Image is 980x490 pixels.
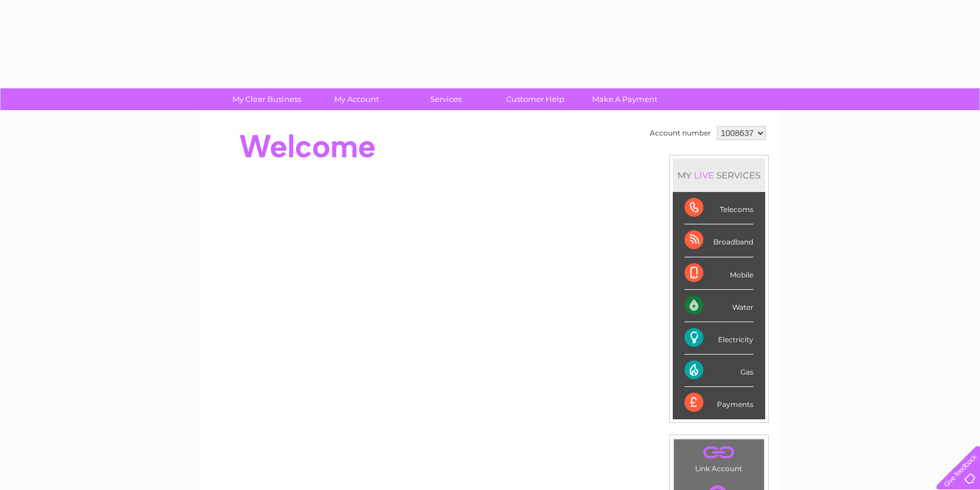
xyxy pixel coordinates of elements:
[685,322,753,355] div: Electricity
[685,387,753,419] div: Payments
[673,158,765,192] div: MY SERVICES
[692,170,716,181] div: LIVE
[685,290,753,322] div: Water
[685,355,753,387] div: Gas
[685,224,753,257] div: Broadband
[685,192,753,224] div: Telecoms
[218,88,315,110] a: My Clear Business
[673,439,765,476] td: Link Account
[576,88,673,110] a: Make A Payment
[647,123,714,143] td: Account number
[677,442,761,463] a: .
[487,88,584,110] a: Customer Help
[685,257,753,290] div: Mobile
[397,88,494,110] a: Services
[308,88,405,110] a: My Account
